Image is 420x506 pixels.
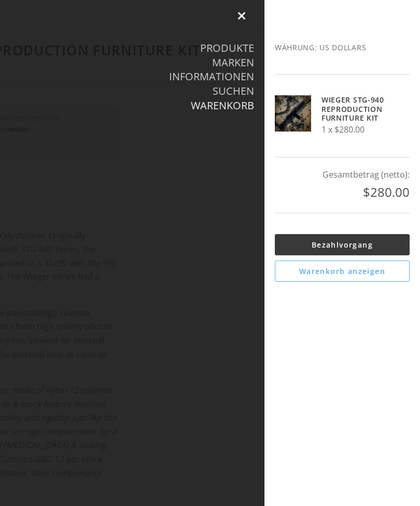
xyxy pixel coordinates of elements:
[213,84,254,98] a: Suchen
[212,56,254,69] a: Marken
[321,95,391,136] div: 1 x $280.00
[275,182,410,203] div: $280.00
[191,99,254,112] a: Warenkorb
[275,168,410,182] div: Gesamtbetrag (netto):
[275,95,311,132] img: Wieger STG-940 Reproduction Furniture Kit
[321,95,391,123] h5: Wieger STG-940 Reproduction Furniture Kit
[275,41,410,53] span: Währung: US Dollars
[275,234,410,255] a: Bezahlvorgang
[200,41,254,55] a: Produkte
[169,70,254,83] a: Informationen
[275,261,410,282] a: Warenkorb anzeigen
